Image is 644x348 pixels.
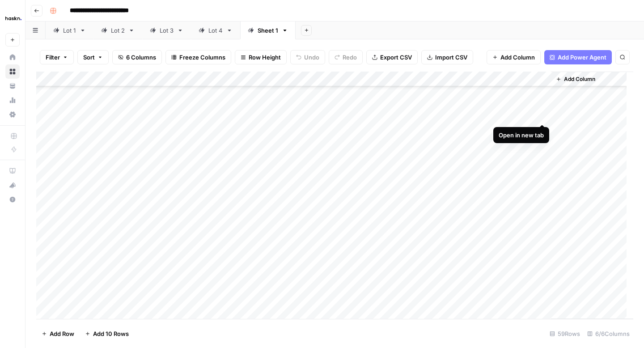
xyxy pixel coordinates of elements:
a: Home [5,50,20,64]
img: Haskn Logo [5,10,21,26]
span: Row Height [249,53,281,62]
div: 59 Rows [546,327,584,341]
button: Add Column [487,50,541,64]
span: Export CSV [380,53,412,62]
a: AirOps Academy [5,164,20,178]
button: Add Row [36,327,80,341]
span: 6 Columns [126,53,156,62]
div: What's new? [6,178,19,192]
span: Add Column [500,53,535,62]
span: Import CSV [435,53,467,62]
button: 6 Columns [112,50,162,64]
div: Lot 1 [63,26,76,35]
div: Lot 3 [160,26,174,35]
button: Add Column [552,73,599,85]
div: Sheet 1 [258,26,278,35]
div: Open in new tab [499,131,544,140]
span: Redo [343,53,357,62]
button: Undo [290,50,325,64]
span: Freeze Columns [179,53,225,62]
button: Redo [329,50,363,64]
a: Lot 2 [93,21,142,39]
span: Filter [46,53,60,62]
button: Workspace: Haskn [5,7,20,30]
a: Sheet 1 [240,21,296,39]
button: Add Power Agent [544,50,612,64]
span: Add Row [50,329,74,338]
div: Lot 4 [208,26,223,35]
a: Browse [5,64,20,79]
button: Freeze Columns [165,50,231,64]
button: Export CSV [366,50,418,64]
a: Lot 1 [46,21,93,39]
a: Lot 3 [142,21,191,39]
button: Help + Support [5,192,20,207]
a: Settings [5,107,20,122]
span: Undo [304,53,319,62]
span: Add 10 Rows [93,329,129,338]
div: 6/6 Columns [584,327,633,341]
div: Lot 2 [111,26,125,35]
span: Sort [83,53,95,62]
button: What's new? [5,178,20,192]
button: Filter [40,50,74,64]
span: Add Column [564,75,595,83]
a: Lot 4 [191,21,240,39]
button: Import CSV [421,50,473,64]
span: Add Power Agent [558,53,606,62]
a: Your Data [5,79,20,93]
a: Usage [5,93,20,107]
button: Add 10 Rows [80,327,134,341]
button: Sort [77,50,109,64]
button: Row Height [235,50,287,64]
